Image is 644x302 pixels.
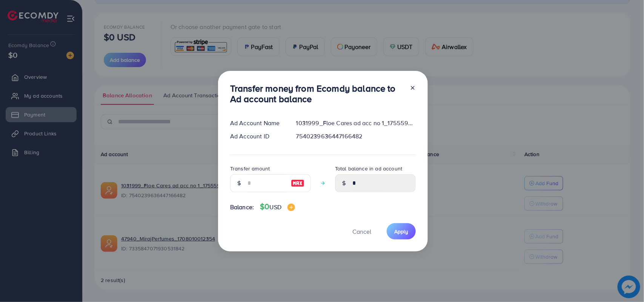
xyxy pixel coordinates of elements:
[343,223,381,239] button: Cancel
[335,165,402,172] label: Total balance in ad account
[290,132,422,141] div: 7540239636447166482
[224,119,290,127] div: Ad Account Name
[394,228,408,235] span: Apply
[260,202,295,212] h4: $0
[230,165,270,172] label: Transfer amount
[287,204,295,211] img: image
[230,203,254,212] span: Balance:
[230,83,404,105] h3: Transfer money from Ecomdy balance to Ad account balance
[387,223,416,239] button: Apply
[352,227,371,236] span: Cancel
[224,132,290,141] div: Ad Account ID
[290,119,422,127] div: 1031999_Floe Cares ad acc no 1_1755598915786
[291,179,304,188] img: image
[270,203,281,211] span: USD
